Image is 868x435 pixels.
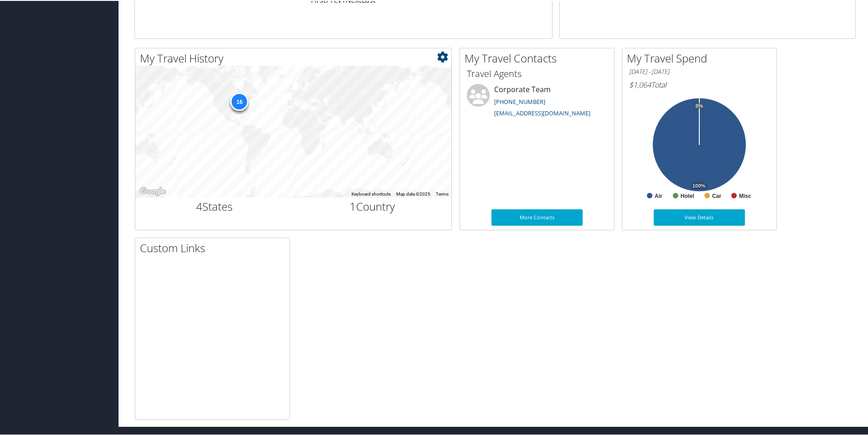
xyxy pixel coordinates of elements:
h2: Country [300,198,445,213]
div: 16 [230,91,248,109]
text: Air [655,192,662,198]
h2: States [142,198,287,213]
h2: My Travel Contacts [465,50,614,65]
li: Corporate Team [462,83,612,120]
span: 4 [196,198,202,213]
span: 1 [350,198,356,213]
h2: My Travel Spend [627,50,776,65]
a: [PHONE_NUMBER] [494,97,545,105]
text: Misc [739,192,751,198]
h2: Custom Links [140,239,289,255]
a: View Details [654,208,745,225]
span: $1,064 [629,79,651,89]
tspan: 0% [696,103,703,108]
h6: Total [629,79,770,89]
h2: My Travel History [140,50,451,65]
img: Google [138,185,168,197]
h3: Travel Agents [467,67,607,79]
text: Hotel [681,192,694,198]
a: More Contacts [491,208,583,225]
a: Open this area in Google Maps (opens a new window) [138,185,168,197]
tspan: 100% [692,182,705,188]
h6: [DATE] - [DATE] [629,67,770,75]
a: Terms (opens in new tab) [436,191,449,196]
text: Car [712,192,721,198]
button: Keyboard shortcuts [351,190,391,197]
a: [EMAIL_ADDRESS][DOMAIN_NAME] [494,108,590,116]
span: Map data ©2025 [396,191,430,196]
